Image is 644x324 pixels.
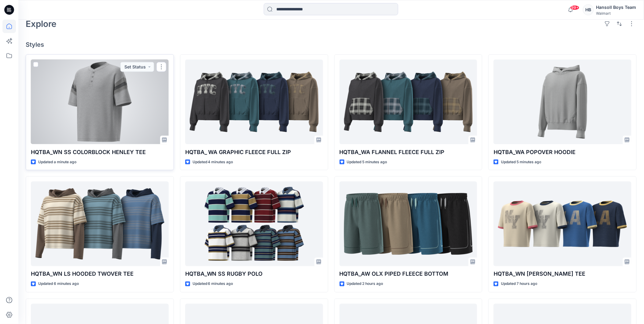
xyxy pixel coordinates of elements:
p: Updated 6 minutes ago [193,281,233,287]
p: Updated 6 minutes ago [38,281,79,287]
p: HQTBA_WN SS COLORBLOCK HENLEY TEE [31,148,169,156]
a: HQTBA_AW OLX PIPED FLEECE BOTTOM [340,182,477,266]
p: HQTBA_WA POPOVER HOODIE [494,148,631,156]
h2: Explore [26,19,57,29]
div: HB [583,4,594,15]
div: Hansoll Boys Team [596,4,636,11]
p: Updated 7 hours ago [501,281,537,287]
p: Updated 5 minutes ago [347,159,387,165]
p: Updated 2 hours ago [347,281,383,287]
p: HQTBA_AW OLX PIPED FLEECE BOTTOM [340,270,477,278]
p: Updated 5 minutes ago [501,159,541,165]
a: HQTBA_WN SS COLORBLOCK HENLEY TEE [31,60,169,144]
h4: Styles [26,41,637,48]
p: HQTBA_ WA GRAPHIC FLEECE FULL ZIP [185,148,323,156]
p: HQTBA_WA FLANNEL FLEECE FULL ZIP [340,148,477,156]
p: Updated 4 minutes ago [193,159,233,165]
div: Walmart [596,11,636,16]
p: HQTBA_WN [PERSON_NAME] TEE [494,270,631,278]
p: HQTBA_WN LS HOODED TWOVER TEE [31,270,169,278]
a: HQTBA_WN LS HOODED TWOVER TEE [31,182,169,266]
a: HQTBA_ WA GRAPHIC FLEECE FULL ZIP [185,60,323,144]
a: HQTBA_WA FLANNEL FLEECE FULL ZIP [340,60,477,144]
p: Updated a minute ago [38,159,76,165]
span: 99+ [570,5,580,10]
a: HQTBA_WN SS RINGER TEE [494,182,631,266]
p: HQTBA_WN SS RUGBY POLO [185,270,323,278]
a: HQTBA_WN SS RUGBY POLO [185,182,323,266]
a: HQTBA_WA POPOVER HOODIE [494,60,631,144]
